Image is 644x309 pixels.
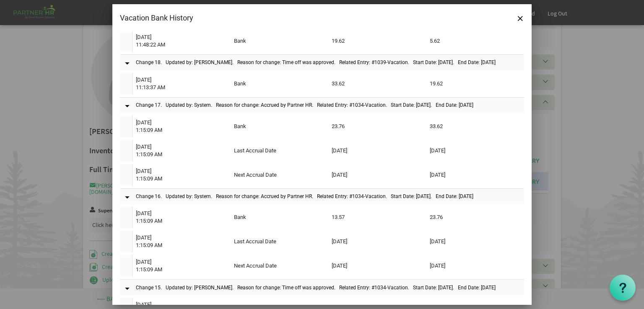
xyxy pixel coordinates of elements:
[426,206,525,228] td: 23.76 column header To
[132,231,231,252] td: 3/31/20251:15:09 AM is template cell column header Date
[426,73,525,95] td: 19.62 column header To
[328,116,426,137] td: 23.76 column header From
[132,140,231,162] td: 4/30/20251:15:09 AM is template cell column header Date
[120,12,443,24] div: Vacation Bank History
[132,73,231,95] td: 5/2/202511:13:37 AM is template cell column header Date
[328,164,426,186] td: 4/30/2025 column header From
[132,30,231,52] td: 5/27/202511:48:22 AM is template cell column header Date
[426,255,525,277] td: 4/30/2025 column header To
[132,206,231,228] td: 3/31/20251:15:09 AM is template cell column header Date
[328,231,426,252] td: 2/28/2025 column header From
[231,116,329,137] td: Bank column header Item
[328,255,426,277] td: 3/28/2025 column header From
[231,231,329,252] td: Last Accrual Date column header Item
[132,279,524,295] td: Change 15. &nbsp; Updated by: Hunaina Kamran. &nbsp; Reason for change: Time off was approved. &n...
[328,73,426,95] td: 33.62 column header From
[231,255,329,277] td: Next Accrual Date column header Item
[231,164,329,186] td: Next Accrual Date column header Item
[132,54,524,70] td: Change 18. &nbsp; Updated by: Hunaina Kamran. &nbsp; Reason for change: Time off was approved. &n...
[426,164,525,186] td: 5/30/2025 column header To
[132,97,524,113] td: Change 17. &nbsp; Updated by: System. &nbsp; Reason for change: Accrued by Partner HR. &nbsp; Rel...
[231,206,329,228] td: Bank column header Item
[231,73,329,95] td: Bank column header Item
[426,30,525,52] td: 5.62 column header To
[426,231,525,252] td: 3/31/2025 column header To
[231,30,329,52] td: Bank column header Item
[426,140,525,162] td: 4/30/2025 column header To
[132,188,524,204] td: Change 16. &nbsp; Updated by: System. &nbsp; Reason for change: Accrued by Partner HR. &nbsp; Rel...
[328,30,426,52] td: 19.62 column header From
[328,206,426,228] td: 13.57 column header From
[231,140,329,162] td: Last Accrual Date column header Item
[132,255,231,277] td: 3/31/20251:15:09 AM is template cell column header Date
[132,116,231,137] td: 4/30/20251:15:09 AM is template cell column header Date
[426,116,525,137] td: 33.62 column header To
[328,140,426,162] td: 3/31/2025 column header From
[514,12,527,24] button: Close
[132,164,231,186] td: 4/30/20251:15:09 AM is template cell column header Date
